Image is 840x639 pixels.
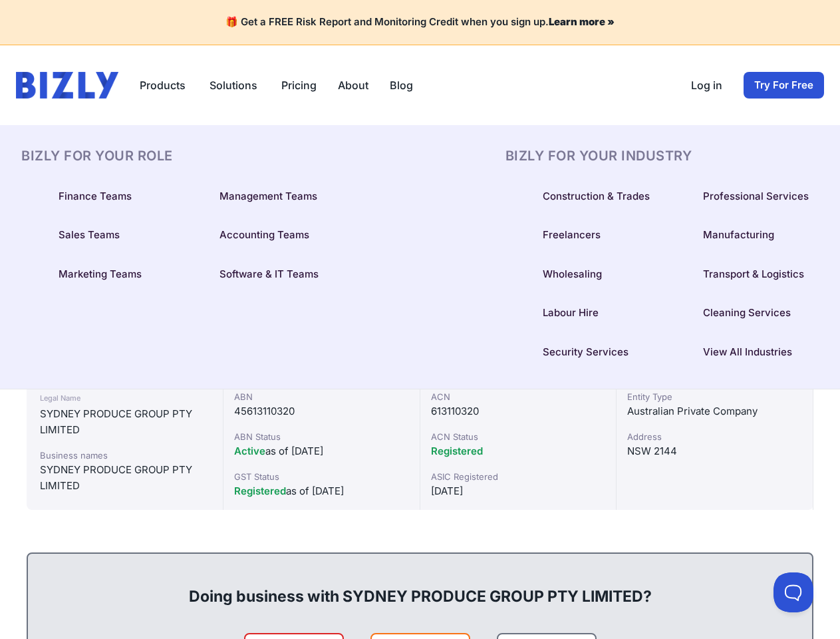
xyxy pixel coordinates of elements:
span: Accounting Teams [219,228,309,243]
div: ACN Status [431,430,606,443]
a: Blog [390,77,413,93]
a: Finance Teams [21,181,174,212]
a: Transport & Logistics [666,259,819,290]
a: View All Industries [666,337,819,368]
div: Legal Name [40,390,210,406]
span: Labour Hire [543,306,599,321]
span: Finance Teams [59,189,132,204]
span: Registered [431,445,483,457]
div: [DATE] [431,483,606,499]
h3: BIZLY For Your Industry [505,146,819,165]
div: Entity Type [627,390,802,403]
a: Sales Teams [21,220,174,251]
a: Wholesaling [505,259,658,290]
div: as of [DATE] [234,443,409,459]
div: SYDNEY PRODUCE GROUP PTY LIMITED [40,406,210,438]
div: Business names [40,449,210,462]
div: as of [DATE] [234,483,409,499]
a: Security Services [505,337,658,368]
a: Freelancers [505,220,658,251]
div: ASIC Registered [431,470,606,483]
button: Products [140,77,188,93]
span: Sales Teams [59,228,120,243]
span: Active [234,445,265,457]
span: Management Teams [219,189,317,204]
a: Labour Hire [505,298,658,329]
span: Marketing Teams [59,267,142,282]
div: SYDNEY PRODUCE GROUP PTY LIMITED [40,462,210,494]
span: Wholesaling [543,267,602,282]
a: Construction & Trades [505,181,658,212]
div: NSW 2144 [627,443,802,459]
span: 45613110320 [234,405,295,417]
a: Cleaning Services [666,298,819,329]
a: About [338,77,368,93]
a: Software & IT Teams [182,259,335,290]
div: GST Status [234,470,409,483]
div: Doing business with SYDNEY PRODUCE GROUP PTY LIMITED? [41,564,799,607]
a: Try For Free [744,72,824,99]
a: Learn more » [549,15,615,28]
a: Pricing [281,77,317,93]
span: Professional Services [703,189,809,204]
span: Transport & Logistics [703,267,804,282]
span: 613110320 [431,405,479,417]
div: ABN [234,390,409,403]
span: Security Services [543,345,629,360]
span: Software & IT Teams [219,267,319,282]
a: Marketing Teams [21,259,174,290]
a: Accounting Teams [182,220,335,251]
a: Management Teams [182,181,335,212]
div: Australian Private Company [627,403,802,419]
span: Cleaning Services [703,306,791,321]
a: Manufacturing [666,220,819,251]
iframe: Toggle Customer Support [773,572,813,612]
button: Solutions [210,77,260,93]
span: Freelancers [543,228,601,243]
span: View All Industries [703,345,792,360]
div: ACN [431,390,606,403]
h4: 🎁 Get a FREE Risk Report and Monitoring Credit when you sign up. [16,16,824,29]
div: ABN Status [234,430,409,443]
span: Manufacturing [703,228,774,243]
h3: BIZLY For Your Role [21,146,335,165]
span: Construction & Trades [543,189,650,204]
span: Registered [234,485,286,497]
a: Log in [691,77,722,93]
a: Professional Services [666,181,819,212]
div: Address [627,430,802,443]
